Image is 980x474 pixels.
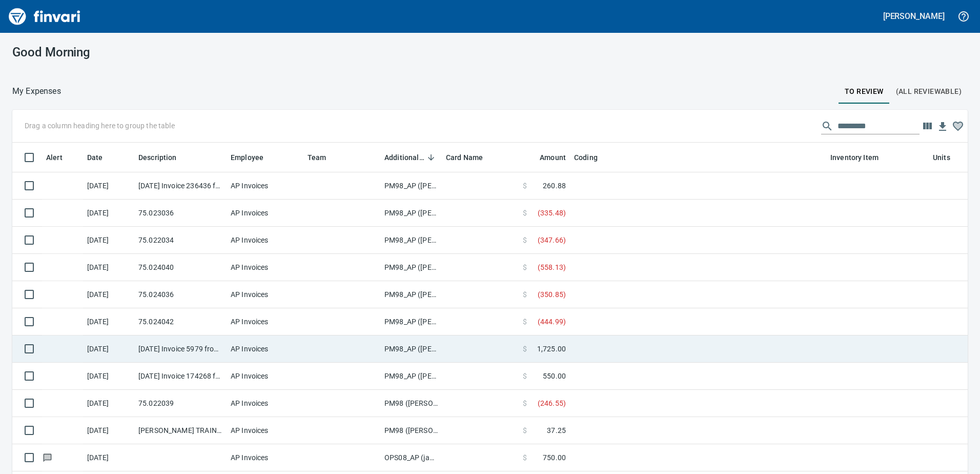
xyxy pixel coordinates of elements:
[830,151,879,164] span: Inventory Item
[46,151,63,164] span: Alert
[227,444,303,471] td: AP Invoices
[538,317,566,327] span: ( 444.99 )
[380,281,442,308] td: PM98_AP ([PERSON_NAME], [PERSON_NAME])
[380,227,442,254] td: PM98_AP ([PERSON_NAME], [PERSON_NAME])
[42,454,53,461] span: Has messages
[12,85,61,97] p: My Expenses
[83,444,134,471] td: [DATE]
[881,8,947,24] button: [PERSON_NAME]
[950,118,966,134] button: Column choices favorited. Click to reset to default
[83,200,134,227] td: [DATE]
[83,363,134,390] td: [DATE]
[87,151,116,164] span: Date
[537,344,566,354] span: 1,725.00
[380,335,442,363] td: PM98_AP ([PERSON_NAME], [PERSON_NAME])
[87,151,103,164] span: Date
[523,181,527,191] span: $
[46,151,76,164] span: Alert
[933,151,964,164] span: Units
[227,335,303,363] td: AP Invoices
[830,151,892,164] span: Inventory Item
[134,308,227,335] td: 75.024042
[138,151,177,164] span: Description
[538,208,566,218] span: ( 335.48 )
[227,254,303,281] td: AP Invoices
[83,227,134,254] td: [DATE]
[526,151,566,164] span: Amount
[538,262,566,272] span: ( 558.13 )
[6,4,83,29] img: Finvari
[933,151,950,164] span: Units
[538,235,566,245] span: ( 347.66 )
[227,308,303,335] td: AP Invoices
[380,172,442,200] td: PM98_AP ([PERSON_NAME], [PERSON_NAME])
[83,335,134,363] td: [DATE]
[134,281,227,308] td: 75.024036
[380,444,442,471] td: OPS08_AP (janettep, samr)
[227,200,303,227] td: AP Invoices
[547,425,566,436] span: 37.25
[134,254,227,281] td: 75.024040
[523,452,527,463] span: $
[83,254,134,281] td: [DATE]
[134,200,227,227] td: 75.023036
[227,227,303,254] td: AP Invoices
[523,317,527,327] span: $
[446,151,496,164] span: Card Name
[227,417,303,444] td: AP Invoices
[574,151,598,164] span: Coding
[380,363,442,390] td: PM98_AP ([PERSON_NAME], [PERSON_NAME])
[380,254,442,281] td: PM98_AP ([PERSON_NAME], [PERSON_NAME])
[134,363,227,390] td: [DATE] Invoice 174268 from TLC Towing (1-10250)
[523,289,527,300] span: $
[543,181,566,191] span: 260.88
[523,425,527,436] span: $
[25,121,175,131] p: Drag a column heading here to group the table
[138,151,190,164] span: Description
[935,119,950,134] button: Download Table
[227,390,303,417] td: AP Invoices
[83,417,134,444] td: [DATE]
[134,390,227,417] td: 75.022039
[134,227,227,254] td: 75.022034
[12,85,61,97] nav: breadcrumb
[380,200,442,227] td: PM98_AP ([PERSON_NAME], [PERSON_NAME])
[83,308,134,335] td: [DATE]
[231,151,277,164] span: Employee
[227,363,303,390] td: AP Invoices
[231,151,263,164] span: Employee
[83,172,134,200] td: [DATE]
[134,335,227,363] td: [DATE] Invoice 5979 from Financial Products & Services, Inc (FPS) (1-39444)
[227,281,303,308] td: AP Invoices
[523,371,527,381] span: $
[920,118,935,134] button: Choose columns to display
[523,208,527,218] span: $
[380,417,442,444] td: PM98 ([PERSON_NAME], [PERSON_NAME])
[12,45,314,60] h3: Good Morning
[308,151,326,164] span: Team
[538,289,566,300] span: ( 350.85 )
[384,151,424,164] span: Additional Reviewer
[384,151,438,164] span: Additional Reviewer
[883,11,945,22] h5: [PERSON_NAME]
[134,172,227,200] td: [DATE] Invoice 236436 from Silverline Electric LLC (1-10949)
[543,371,566,381] span: 550.00
[523,398,527,408] span: $
[83,281,134,308] td: [DATE]
[845,85,884,98] span: To Review
[523,344,527,354] span: $
[227,172,303,200] td: AP Invoices
[896,85,962,98] span: (All Reviewable)
[543,452,566,463] span: 750.00
[83,390,134,417] td: [DATE]
[380,390,442,417] td: PM98 ([PERSON_NAME], [PERSON_NAME])
[380,308,442,335] td: PM98_AP ([PERSON_NAME], [PERSON_NAME])
[538,398,566,408] span: ( 246.55 )
[446,151,483,164] span: Card Name
[523,235,527,245] span: $
[134,417,227,444] td: [PERSON_NAME] TRAINING
[523,262,527,272] span: $
[308,151,340,164] span: Team
[540,151,566,164] span: Amount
